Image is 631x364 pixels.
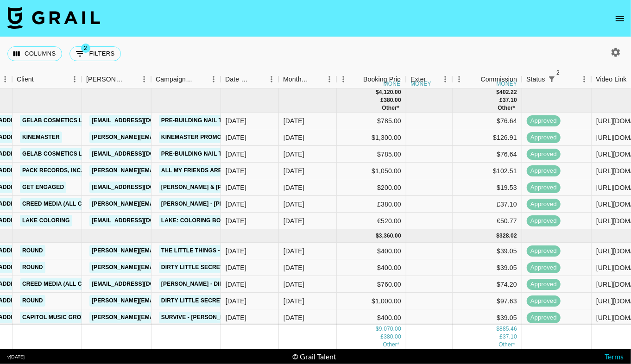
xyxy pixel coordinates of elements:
[337,129,406,146] div: $1,300.00
[221,70,278,88] div: Date Created
[284,296,304,306] div: Jul '25
[89,148,193,160] a: [EMAIL_ADDRESS][DOMAIN_NAME]
[207,72,221,86] button: Menu
[159,278,277,290] a: [PERSON_NAME] - Die Your Daughter
[20,148,92,160] a: Gelab Cosmetics LLC
[453,213,522,229] div: €50.77
[226,216,246,226] div: 06/08/2025
[453,163,522,179] div: $102.51
[252,73,265,86] button: Sort
[384,81,404,87] div: money
[137,72,151,86] button: Menu
[284,263,304,272] div: Jul '25
[527,264,561,272] span: approved
[20,262,45,273] a: Round
[527,150,561,159] span: approved
[337,293,406,309] div: $1,000.00
[309,73,322,86] button: Sort
[226,246,246,256] div: 09/07/2025
[89,215,193,226] a: [EMAIL_ADDRESS][DOMAIN_NAME]
[284,116,304,126] div: Aug '25
[337,309,406,326] div: $400.00
[497,232,500,240] div: $
[499,325,517,333] div: 885.46
[284,216,304,226] div: Aug '25
[20,132,62,143] a: KineMaster
[499,333,503,341] div: £
[20,278,116,290] a: Creed Media (All Campaigns)
[350,73,363,86] button: Sort
[337,243,406,259] div: $400.00
[89,278,193,290] a: [EMAIL_ADDRESS][DOMAIN_NAME]
[337,196,406,213] div: £380.00
[527,167,561,176] span: approved
[527,297,561,306] span: approved
[498,341,515,348] span: € 50.77
[284,246,304,256] div: Jul '25
[363,70,404,88] div: Booking Price
[34,73,47,86] button: Sort
[284,166,304,176] div: Aug '25
[453,196,522,213] div: £37.10
[283,70,309,88] div: Month Due
[596,70,627,88] div: Video Link
[376,325,379,333] div: $
[453,179,522,196] div: $19.53
[81,44,90,53] span: 2
[226,280,246,289] div: 21/07/2025
[527,217,561,226] span: approved
[453,309,522,326] div: $39.05
[527,117,561,126] span: approved
[379,88,401,96] div: 4,120.00
[159,132,224,143] a: Kinemaster Promo
[381,96,384,104] div: £
[527,280,561,289] span: approved
[284,133,304,142] div: Aug '25
[527,200,561,209] span: approved
[7,6,100,29] img: Grail Talent
[410,81,431,87] div: money
[322,72,336,86] button: Menu
[381,333,384,341] div: £
[605,352,624,361] a: Terms
[527,314,561,322] span: approved
[284,200,304,209] div: Aug '25
[425,73,438,86] button: Sort
[376,88,379,96] div: $
[82,70,151,88] div: Booker
[337,146,406,163] div: $785.00
[151,70,221,88] div: Campaign (Type)
[69,46,121,61] button: Show filters
[159,182,368,193] a: [PERSON_NAME] & [PERSON_NAME] - Cry For Me - Hook Music Remix
[453,146,522,163] div: $76.64
[337,113,406,129] div: $785.00
[337,276,406,293] div: $760.00
[89,312,240,323] a: [PERSON_NAME][EMAIL_ADDRESS][DOMAIN_NAME]
[545,73,558,86] button: Show filters
[499,96,503,104] div: £
[527,247,561,256] span: approved
[503,96,517,104] div: 37.10
[497,325,500,333] div: $
[20,312,91,323] a: Capitol Music Group
[226,116,246,126] div: 31/07/2025
[159,215,269,226] a: Lake: Coloring Book for Adults
[68,72,82,86] button: Menu
[7,46,62,61] button: Select columns
[226,313,246,322] div: 02/07/2025
[159,165,303,176] a: All My Friends Are Models - [PERSON_NAME]
[225,70,252,88] div: Date Created
[379,325,401,333] div: 9,070.00
[156,70,194,88] div: Campaign (Type)
[284,150,304,159] div: Aug '25
[86,70,124,88] div: [PERSON_NAME]
[89,115,193,126] a: [EMAIL_ADDRESS][DOMAIN_NAME]
[124,73,137,86] button: Sort
[337,213,406,229] div: €520.00
[499,88,517,96] div: 402.22
[159,295,315,307] a: dirty little secret - all the American rejects
[226,263,246,272] div: 11/07/2025
[438,72,452,86] button: Menu
[89,295,240,307] a: [PERSON_NAME][EMAIL_ADDRESS][DOMAIN_NAME]
[194,73,207,86] button: Sort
